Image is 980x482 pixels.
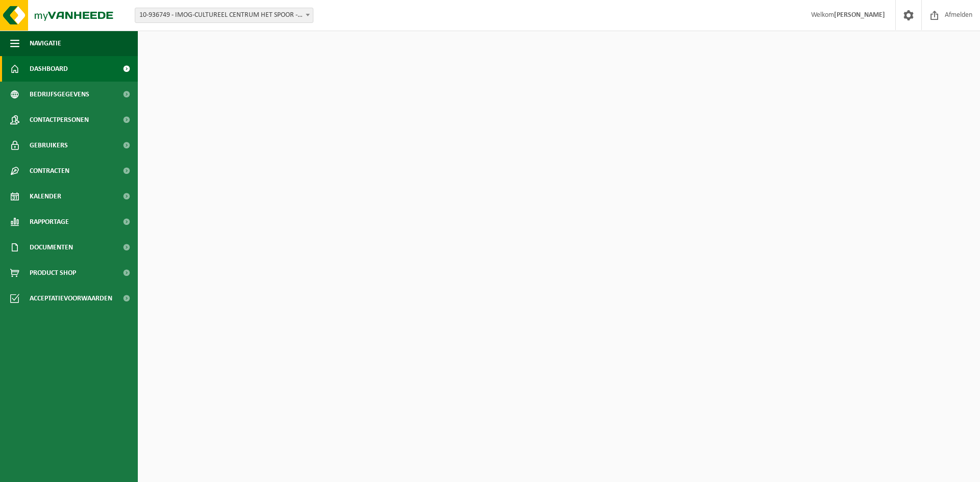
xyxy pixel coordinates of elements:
[30,260,76,286] span: Product Shop
[834,11,885,19] strong: [PERSON_NAME]
[30,82,89,107] span: Bedrijfsgegevens
[135,8,313,22] span: 10-936749 - IMOG-CULTUREEL CENTRUM HET SPOOR - HARELBEKE
[30,133,68,158] span: Gebruikers
[30,158,69,184] span: Contracten
[30,184,61,209] span: Kalender
[30,286,112,311] span: Acceptatievoorwaarden
[135,8,313,23] span: 10-936749 - IMOG-CULTUREEL CENTRUM HET SPOOR - HARELBEKE
[30,209,69,235] span: Rapportage
[30,235,73,260] span: Documenten
[30,31,61,56] span: Navigatie
[30,56,68,82] span: Dashboard
[30,107,89,133] span: Contactpersonen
